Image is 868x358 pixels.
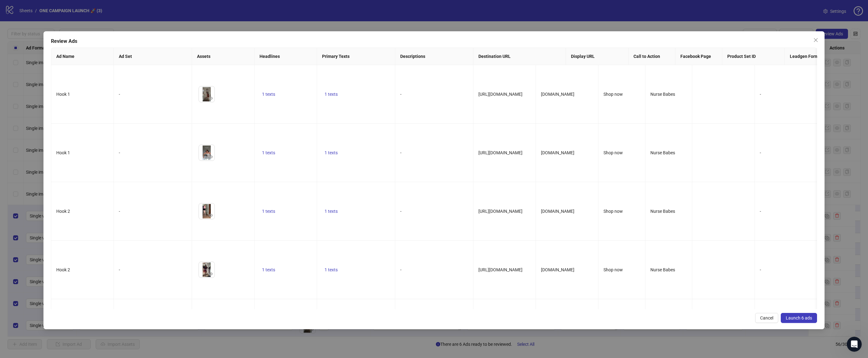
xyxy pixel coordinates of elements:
th: Display URL [566,48,628,65]
div: - [760,266,812,273]
th: Ad Set [114,48,192,65]
div: - [119,91,187,98]
span: 1 texts [262,267,275,272]
button: Preview [207,212,214,219]
div: - [119,149,187,156]
button: 1 texts [322,90,340,98]
button: Launch 6 ads [781,313,817,323]
span: 1 texts [325,267,338,272]
h1: Fin [30,3,38,8]
i: is possible [32,62,55,67]
th: Primary Texts [317,48,395,65]
button: 1 texts [260,149,278,156]
div: Nurse Babes [650,208,687,215]
span: [DOMAIN_NAME] [541,209,574,214]
button: Home [98,3,110,14]
span: Cancel [760,315,773,320]
span: [URL][DOMAIN_NAME] [478,267,522,272]
button: Upload attachment [30,205,35,210]
span: eye [209,155,213,159]
th: Facebook Page [675,48,722,65]
span: Shop now [603,209,623,214]
img: Asset 1 [199,86,214,102]
img: Asset 1 [199,145,214,161]
button: go back [4,3,16,14]
img: Asset 1 [199,203,214,219]
span: Hook 1 [56,150,70,155]
img: Profile image for Fin [18,3,28,13]
button: 1 texts [322,266,340,274]
button: Close [811,35,821,45]
span: 1 texts [325,209,338,214]
span: [DOMAIN_NAME] [541,150,574,155]
div: Nurse Babes [650,266,687,273]
div: - [119,266,187,273]
span: Hook 1 [56,92,70,97]
th: Headlines [255,48,317,65]
span: Shop now [603,92,623,97]
span: Shop now [603,267,623,272]
div: Laura says… [5,15,120,199]
button: Gif picker [20,205,25,210]
a: here [32,99,42,104]
span: eye [209,272,213,276]
th: Product Set ID [722,48,785,65]
span: close [813,38,818,43]
span: Scheduling Ads and Delivery Error Support Request [20,25,114,30]
span: [URL][DOMAIN_NAME] [478,209,522,214]
span: Hook 2 [56,209,70,214]
button: Cancel [755,313,778,323]
p: The team can also help [30,8,78,14]
button: 1 texts [322,207,340,215]
button: Emoji picker [10,205,15,210]
th: Descriptions [395,48,473,65]
span: - [400,92,401,97]
span: [URL][DOMAIN_NAME] [478,92,522,97]
span: eye [209,96,213,100]
span: Launch 6 ads [786,315,812,320]
div: Hi [PERSON_NAME],​I hope everything is going very well for you!Regarding Scheduling ads, while th... [5,15,103,194]
span: [DOMAIN_NAME] [541,267,574,272]
button: Send a message… [107,202,117,212]
div: - [760,208,812,215]
th: Ad Name [51,48,114,65]
b: Rule Engine [10,62,81,73]
span: 1 texts [262,150,275,155]
span: 1 texts [325,150,338,155]
span: - [400,150,401,155]
a: Scheduling Ads and Delivery Error Support Request [6,21,119,34]
img: Asset 1 [199,262,214,278]
div: - [760,91,812,98]
span: eye [209,213,213,217]
span: Shop now [603,150,623,155]
button: 1 texts [260,90,278,98]
span: 1 texts [262,209,275,214]
button: 1 texts [260,207,278,215]
button: 1 texts [322,149,340,156]
div: Nurse Babes [650,149,687,156]
button: Preview [207,153,214,161]
div: Close [110,3,121,14]
iframe: Intercom live chat [847,337,862,352]
th: Call to Action [628,48,675,65]
div: - [760,149,812,156]
th: Assets [192,48,255,65]
span: Hook 2 [56,267,70,272]
th: Destination URL [473,48,566,65]
span: 1 texts [262,92,275,97]
span: [URL][DOMAIN_NAME] [478,150,522,155]
button: Preview [207,270,214,278]
span: 1 texts [325,92,338,97]
span: [DOMAIN_NAME] [541,92,574,97]
div: Review Ads [51,38,817,45]
div: Hi [PERSON_NAME], ​ I hope everything is going very well for you! Regarding Scheduling ads, while... [10,18,98,190]
button: 1 texts [260,266,278,274]
span: - [400,267,401,272]
th: Leadgen Form [785,48,847,65]
div: - [119,208,187,215]
span: - [400,209,401,214]
div: Nurse Babes [650,91,687,98]
textarea: Message… [5,192,120,202]
button: Preview [207,95,214,102]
